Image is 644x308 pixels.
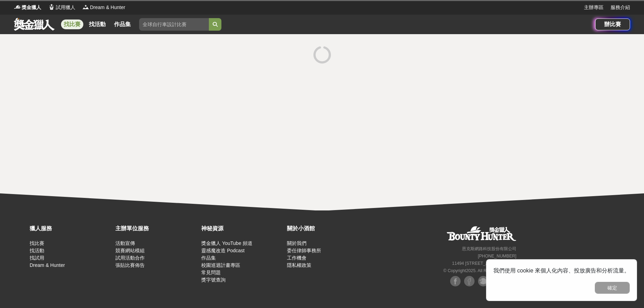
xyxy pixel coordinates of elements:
span: 獎金獵人 [22,4,41,11]
a: 獎金獵人 YouTube 頻道 [201,240,252,246]
img: Logo [82,3,89,10]
a: 靈感魔改造 Podcast [201,248,244,253]
img: Logo [48,3,55,10]
span: Dream & Hunter [90,4,125,11]
img: Plurk [478,276,488,286]
a: 活動宣傳 [115,240,135,246]
a: 找試用 [30,255,44,261]
a: 作品集 [111,20,134,29]
small: 11494 [STREET_ADDRESS] 3 樓 [452,261,516,266]
a: 校園巡迴計畫專區 [201,262,240,268]
input: 全球自行車設計比賽 [139,18,209,31]
a: 工作機會 [287,255,306,261]
div: 獵人服務 [30,224,112,233]
a: 委任律師事務所 [287,248,321,253]
button: 確定 [595,282,630,294]
a: 作品集 [201,255,216,261]
a: Dream & Hunter [30,262,65,268]
img: Logo [14,3,21,10]
a: 找比賽 [61,20,83,29]
div: 神秘資源 [201,224,283,233]
span: 試用獵人 [56,4,75,11]
a: 辦比賽 [595,18,630,30]
a: 找活動 [86,20,108,29]
small: 恩克斯網路科技股份有限公司 [462,246,516,251]
a: 隱私權政策 [287,262,311,268]
a: Logo試用獵人 [48,4,75,11]
span: 我們使用 cookie 來個人化內容、投放廣告和分析流量。 [493,268,630,274]
img: Facebook [464,276,475,286]
small: © Copyright 2025 . All Rights Reserved. [444,268,516,273]
a: 服務介紹 [611,4,630,11]
div: 主辦單位服務 [115,224,198,233]
div: 關於小酒館 [287,224,369,233]
a: 獎字號查詢 [201,277,226,283]
a: 關於我們 [287,240,306,246]
a: 找比賽 [30,240,44,246]
a: 常見問題 [201,270,221,275]
a: 試用活動合作 [115,255,145,261]
a: 找活動 [30,248,44,253]
small: [PHONE_NUMBER] [478,254,516,259]
a: 張貼比賽佈告 [115,262,145,268]
a: 競賽網站模組 [115,248,145,253]
a: 主辦專區 [584,4,604,11]
a: Logo獎金獵人 [14,4,41,11]
img: Facebook [450,276,461,286]
a: LogoDream & Hunter [82,4,125,11]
